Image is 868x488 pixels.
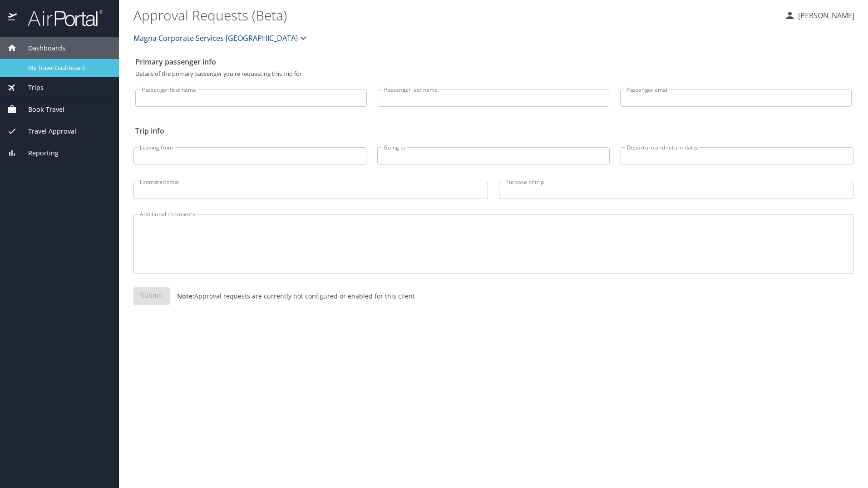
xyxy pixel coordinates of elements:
[17,105,64,115] span: Book Travel
[135,55,852,69] h2: Primary passenger info
[17,126,76,136] span: Travel Approval
[170,291,415,301] p: Approval requests are currently not configured or enabled for this client
[18,9,103,27] img: airportal-logo.png
[133,1,777,29] h1: Approval Requests (Beta)
[17,43,65,53] span: Dashboards
[133,32,298,45] span: Magna Corporate Services [GEOGRAPHIC_DATA]
[28,64,108,72] span: My Travel Dashboard
[130,29,312,47] button: Magna Corporate Services [GEOGRAPHIC_DATA]
[177,292,194,300] strong: Note:
[17,83,44,93] span: Trips
[17,148,59,158] span: Reporting
[781,7,858,24] button: [PERSON_NAME]
[135,124,852,138] h2: Trip info
[135,71,852,77] p: Details of the primary passenger you're requesting this trip for
[795,10,854,21] p: [PERSON_NAME]
[8,9,18,27] img: icon-airportal.png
